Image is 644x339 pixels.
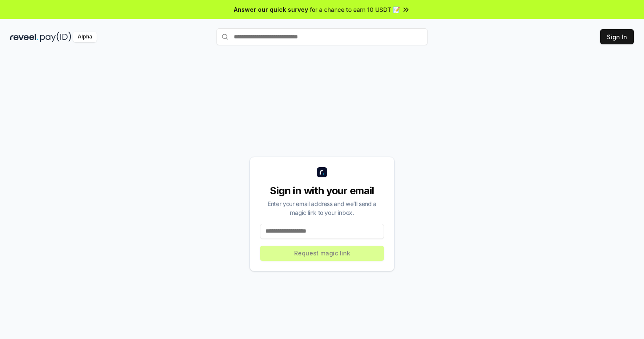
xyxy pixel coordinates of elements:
img: reveel_dark [10,32,38,42]
div: Enter your email address and we’ll send a magic link to your inbox. [260,199,384,217]
div: Sign in with your email [260,184,384,198]
span: Answer our quick survey [234,5,308,14]
div: Alpha [73,32,97,42]
span: for a chance to earn 10 USDT 📝 [310,5,400,14]
img: logo_small [317,167,327,177]
button: Sign In [600,29,634,44]
img: pay_id [40,32,71,42]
